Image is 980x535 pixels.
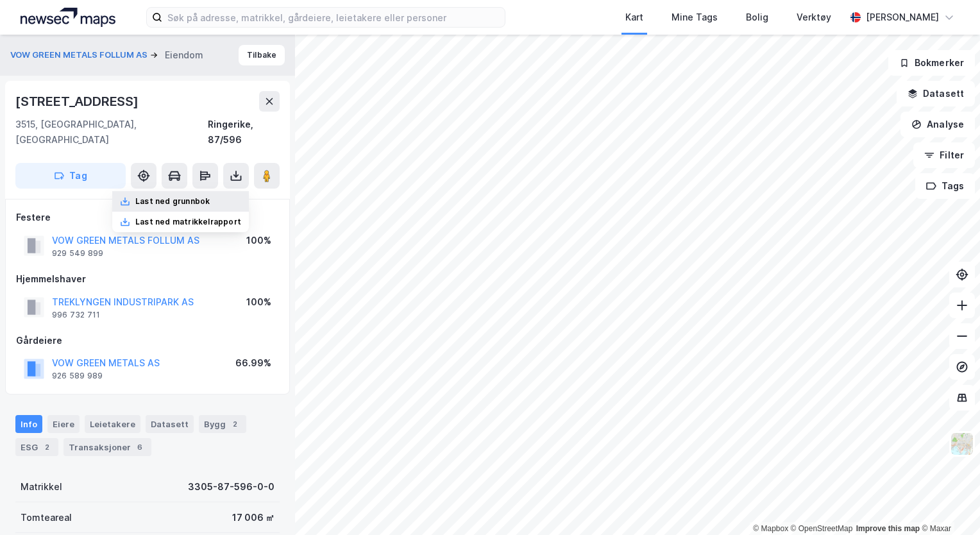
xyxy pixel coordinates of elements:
button: Tilbake [239,45,285,65]
a: Improve this map [856,524,920,533]
div: 66.99% [235,355,271,371]
div: Info [15,415,42,433]
div: [STREET_ADDRESS] [15,91,141,112]
div: Hjemmelshaver [16,271,279,287]
img: Z [950,432,974,456]
button: Analyse [900,112,975,137]
div: 6 [133,441,146,454]
div: 17 006 ㎡ [232,510,275,525]
div: Eiere [47,415,80,433]
iframe: Chat Widget [916,473,980,535]
div: Gårdeiere [16,333,279,348]
a: Mapbox [753,524,788,533]
div: 3305-87-596-0-0 [188,479,275,495]
button: Datasett [897,81,975,106]
div: 100% [246,233,271,248]
button: Filter [913,142,975,168]
div: Transaksjoner [63,438,151,456]
div: Verktøy [797,10,831,25]
div: Festere [16,210,279,225]
button: VOW GREEN METALS FOLLUM AS [10,49,150,62]
div: 996 732 711 [52,310,100,320]
div: 2 [228,418,241,430]
div: Bolig [746,10,768,25]
div: 929 549 899 [52,248,103,259]
div: Mine Tags [672,10,718,25]
div: Ringerike, 87/596 [208,117,280,148]
button: Bokmerker [888,50,975,76]
div: Leietakere [85,415,140,433]
div: 926 589 989 [52,371,103,381]
img: logo.a4113a55bc3d86da70a041830d287a7e.svg [21,8,115,27]
div: Kontrollprogram for chat [916,473,980,535]
button: Tag [15,163,126,189]
div: Bygg [199,415,246,433]
div: ESG [15,438,58,456]
div: 100% [246,294,271,310]
button: Tags [915,173,975,199]
div: Last ned grunnbok [135,196,210,207]
div: Tomteareal [21,510,72,525]
input: Søk på adresse, matrikkel, gårdeiere, leietakere eller personer [162,8,505,27]
div: Kart [625,10,643,25]
div: Datasett [146,415,194,433]
div: Last ned matrikkelrapport [135,217,241,227]
a: OpenStreetMap [791,524,853,533]
div: Eiendom [165,47,203,63]
div: Matrikkel [21,479,62,495]
div: 2 [40,441,53,454]
div: 3515, [GEOGRAPHIC_DATA], [GEOGRAPHIC_DATA] [15,117,208,148]
div: [PERSON_NAME] [866,10,939,25]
